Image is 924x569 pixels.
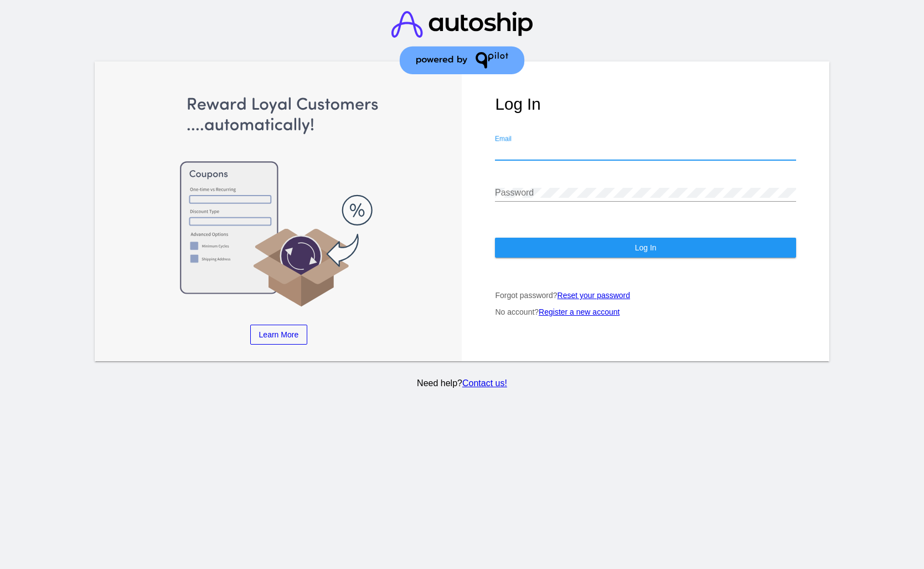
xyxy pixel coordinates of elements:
h1: Log In [495,95,796,114]
img: Apply Coupons Automatically to Scheduled Orders with QPilot [128,95,429,308]
span: Learn More [259,330,299,339]
button: Log In [495,238,796,258]
a: Reset your password [558,291,631,300]
input: Email [495,146,796,156]
a: Learn More [250,325,308,345]
p: Forgot password? [495,291,796,300]
span: Log In [635,243,657,252]
p: Need help? [93,378,832,388]
a: Register a new account [539,307,620,316]
a: Contact us! [462,378,507,388]
p: No account? [495,307,796,316]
